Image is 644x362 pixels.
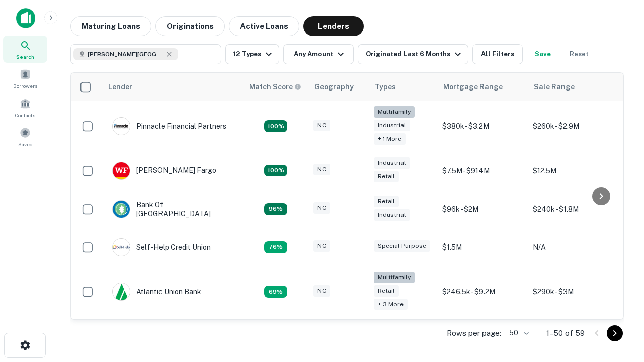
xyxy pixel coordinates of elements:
div: Industrial [374,157,410,169]
td: $380k - $3.2M [437,101,528,152]
button: Active Loans [229,16,299,36]
th: Geography [308,73,369,101]
iframe: Chat Widget [594,249,644,298]
div: Retail [374,171,399,183]
div: Matching Properties: 11, hasApolloMatch: undefined [264,241,287,253]
button: Lenders [303,16,364,36]
div: Types [375,81,396,93]
button: Reset [563,44,595,64]
img: picture [113,201,130,218]
th: Lender [102,73,243,101]
div: [PERSON_NAME] Fargo [112,162,216,180]
button: Go to next page [607,325,623,341]
div: Bank Of [GEOGRAPHIC_DATA] [112,200,233,218]
img: picture [113,162,130,179]
span: Saved [18,140,33,148]
button: Save your search to get updates of matches that match your search criteria. [527,44,559,64]
img: picture [113,118,130,135]
span: Contacts [15,111,35,119]
div: Matching Properties: 15, hasApolloMatch: undefined [264,165,287,177]
th: Capitalize uses an advanced AI algorithm to match your search with the best lender. The match sco... [243,73,308,101]
a: Search [3,36,47,63]
div: Industrial [374,209,410,221]
td: $240k - $1.8M [528,190,618,228]
img: picture [113,283,130,300]
div: Self-help Credit Union [112,238,211,256]
div: Mortgage Range [443,81,503,93]
div: Retail [374,196,399,207]
span: Search [16,53,34,61]
td: $246.5k - $9.2M [437,266,528,317]
td: $290k - $3M [528,266,618,317]
h6: Match Score [249,81,299,93]
div: 50 [505,326,530,340]
div: NC [313,285,330,297]
div: Multifamily [374,106,415,118]
div: Matching Properties: 26, hasApolloMatch: undefined [264,120,287,132]
div: Retail [374,285,399,297]
div: Geography [314,81,354,93]
button: Any Amount [283,44,354,64]
div: NC [313,202,330,214]
img: capitalize-icon.png [16,8,35,28]
th: Mortgage Range [437,73,528,101]
th: Types [369,73,437,101]
span: Borrowers [13,82,37,90]
button: Originated Last 6 Months [358,44,468,64]
a: Contacts [3,94,47,121]
div: NC [313,164,330,175]
div: Pinnacle Financial Partners [112,117,226,135]
td: $96k - $2M [437,190,528,228]
div: + 3 more [374,299,408,310]
div: Special Purpose [374,240,430,252]
div: Lender [108,81,132,93]
p: 1–50 of 59 [546,327,585,339]
div: Matching Properties: 14, hasApolloMatch: undefined [264,203,287,215]
a: Saved [3,123,47,150]
td: $7.5M - $914M [437,152,528,190]
div: Capitalize uses an advanced AI algorithm to match your search with the best lender. The match sco... [249,81,301,93]
div: + 1 more [374,133,406,145]
td: N/A [528,228,618,266]
button: 12 Types [225,44,279,64]
td: $12.5M [528,152,618,190]
a: Borrowers [3,65,47,92]
div: Matching Properties: 10, hasApolloMatch: undefined [264,286,287,298]
button: Originations [155,16,225,36]
div: Multifamily [374,271,415,283]
td: $1.5M [437,228,528,266]
img: picture [113,239,130,256]
div: Sale Range [534,81,575,93]
td: $260k - $2.9M [528,101,618,152]
div: Industrial [374,120,410,131]
button: All Filters [472,44,523,64]
div: Atlantic Union Bank [112,283,201,301]
div: NC [313,240,330,252]
p: Rows per page: [447,327,501,339]
div: NC [313,120,330,131]
span: [PERSON_NAME][GEOGRAPHIC_DATA], [GEOGRAPHIC_DATA] [88,50,163,59]
th: Sale Range [528,73,618,101]
button: Maturing Loans [70,16,151,36]
div: Originated Last 6 Months [366,48,464,60]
